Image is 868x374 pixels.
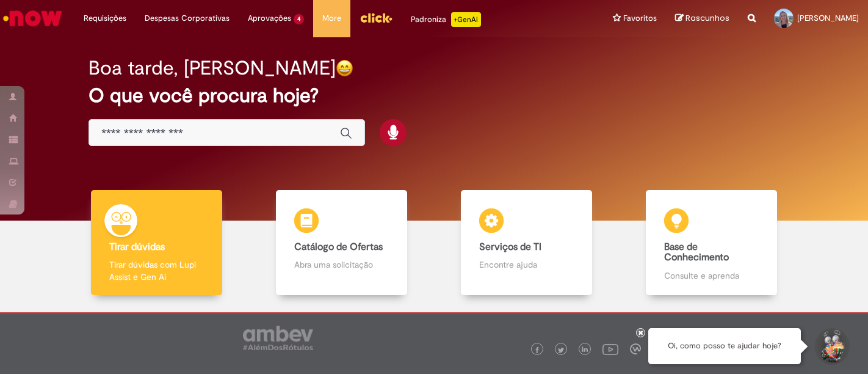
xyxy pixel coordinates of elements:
p: Tirar dúvidas com Lupi Assist e Gen Ai [109,258,203,283]
b: Serviços de TI [479,241,541,253]
span: More [322,12,341,24]
div: Padroniza [411,12,481,27]
b: Tirar dúvidas [109,241,165,253]
p: Abra uma solicitação [294,258,388,271]
span: Aprovações [248,12,291,24]
span: 4 [294,14,304,24]
b: Base de Conhecimento [664,241,729,264]
img: ServiceNow [1,6,64,31]
p: Encontre ajuda [479,258,573,271]
img: click_logo_yellow_360x200.png [360,9,392,27]
span: Despesas Corporativas [145,12,230,24]
h2: O que você procura hoje? [89,85,779,106]
p: +GenAi [451,12,481,27]
span: [PERSON_NAME] [797,13,859,23]
div: Oi, como posso te ajudar hoje? [648,328,801,364]
img: logo_footer_youtube.png [602,341,618,357]
img: logo_footer_workplace.png [630,343,641,354]
button: Iniciar Conversa de Suporte [813,328,850,365]
a: Tirar dúvidas Tirar dúvidas com Lupi Assist e Gen Ai [64,190,249,296]
a: Rascunhos [675,13,729,24]
a: Catálogo de Ofertas Abra uma solicitação [249,190,434,296]
img: happy-face.png [336,59,353,77]
img: logo_footer_facebook.png [534,347,540,353]
span: Requisições [84,12,126,24]
img: logo_footer_linkedin.png [582,346,588,354]
span: Favoritos [623,12,657,24]
a: Base de Conhecimento Consulte e aprenda [619,190,804,296]
img: logo_footer_twitter.png [558,347,564,353]
b: Catálogo de Ofertas [294,241,383,253]
a: Serviços de TI Encontre ajuda [434,190,619,296]
img: logo_footer_ambev_rotulo_gray.png [243,326,313,350]
p: Consulte e aprenda [664,269,758,282]
span: Rascunhos [685,12,729,24]
h2: Boa tarde, [PERSON_NAME] [89,57,336,79]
